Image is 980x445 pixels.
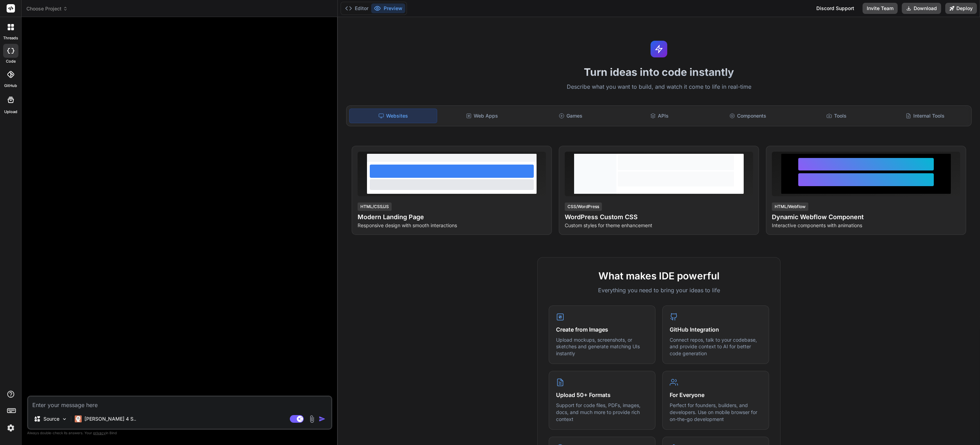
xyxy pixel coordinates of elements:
[62,416,67,422] img: Pick Models
[342,66,976,78] h1: Turn ideas into code instantly
[75,415,82,422] img: Claude 4 Sonnet
[670,402,762,422] p: Perfect for founders, builders, and developers. Use on mobile browser for on-the-go development
[556,391,648,399] h4: Upload 50+ Formats
[881,109,969,123] div: Internal Tools
[670,391,762,399] h4: For Everyone
[812,3,858,14] div: Discord Support
[704,109,792,123] div: Components
[349,109,437,123] div: Websites
[772,212,960,222] h4: Dynamic Webflow Component
[945,3,977,14] button: Deploy
[616,109,703,123] div: APIs
[358,202,392,211] div: HTML/CSS/JS
[772,202,808,211] div: HTML/Webflow
[4,109,17,115] label: Upload
[772,222,960,229] p: Interactive components with animations
[565,222,753,229] p: Custom styles for theme enhancement
[358,212,546,222] h4: Modern Landing Page
[342,82,976,92] p: Describe what you want to build, and watch it come to life in real-time
[84,415,136,422] p: [PERSON_NAME] 4 S..
[565,202,602,211] div: CSS/WordPress
[5,422,17,434] img: settings
[527,109,614,123] div: Games
[670,325,762,334] h4: GitHub Integration
[3,35,18,41] label: threads
[556,325,648,334] h4: Create from Images
[549,286,769,294] p: Everything you need to bring your ideas to life
[342,3,371,13] button: Editor
[556,402,648,422] p: Support for code files, PDFs, images, docs, and much more to provide rich context
[371,3,405,13] button: Preview
[556,336,648,357] p: Upload mockups, screenshots, or sketches and generate matching UIs instantly
[549,269,769,283] h2: What makes IDE powerful
[670,336,762,357] p: Connect repos, talk to your codebase, and provide context to AI for better code generation
[26,5,68,12] span: Choose Project
[863,3,898,14] button: Invite Team
[4,83,17,89] label: GitHub
[93,431,106,435] span: privacy
[565,212,753,222] h4: WordPress Custom CSS
[902,3,941,14] button: Download
[6,58,16,64] label: code
[27,430,332,436] p: Always double-check its answers. Your in Bind
[793,109,880,123] div: Tools
[358,222,546,229] p: Responsive design with smooth interactions
[308,415,316,423] img: attachment
[43,415,59,422] p: Source
[319,415,326,422] img: icon
[439,109,526,123] div: Web Apps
